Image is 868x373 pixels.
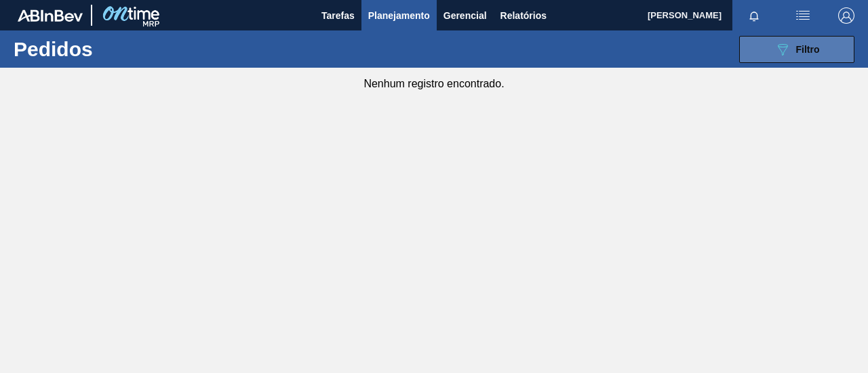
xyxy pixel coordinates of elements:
[732,6,776,25] button: Notificações
[368,7,430,24] span: Planejamento
[443,7,487,24] span: Gerencial
[796,44,820,55] span: Filtro
[739,36,854,63] button: Filtro
[500,7,547,24] span: Relatórios
[321,7,355,24] span: Tarefas
[838,7,854,24] img: Logout
[18,9,83,22] img: TNhmsLtSVTkK8tSr43FrP2fwEKptu5GPRR3wAAAABJRU5ErkJggg==
[795,7,811,24] img: userActions
[14,41,201,57] h1: Pedidos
